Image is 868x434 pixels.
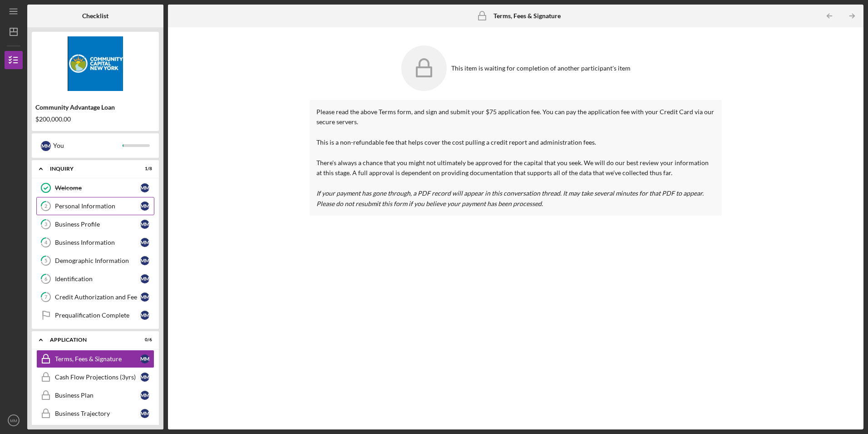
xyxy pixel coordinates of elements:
div: M M [140,354,149,363]
div: M M [140,202,149,211]
div: M M [140,220,149,229]
div: 0 / 6 [136,337,152,343]
div: Demographic Information [55,257,140,264]
a: 6IdentificationMM [36,270,154,288]
button: MM [5,411,23,429]
b: Checklist [82,12,108,20]
img: Product logo [32,36,159,91]
div: Business Trajectory [55,410,140,417]
div: M M [41,141,51,151]
div: Personal Information [55,202,140,210]
a: 2Personal InformationMM [36,197,154,215]
div: Prequalification Complete [55,312,140,319]
p: Please read the above Terms form, and sign and submit your $75 application fee. You can pay the a... [316,107,715,209]
tspan: 7 [44,294,48,300]
div: Business Plan [55,392,140,399]
div: Inquiry [50,166,129,172]
div: M M [140,256,149,265]
a: Business PlanMM [36,386,154,404]
div: Business Profile [55,221,140,228]
a: 7Credit Authorization and FeeMM [36,288,154,306]
div: Cash Flow Projections (3yrs) [55,373,140,381]
text: MM [10,418,17,423]
div: M M [140,311,149,320]
div: M M [140,409,149,418]
div: Terms, Fees & Signature [55,355,140,363]
div: Welcome [55,184,140,192]
div: Identification [55,275,140,283]
a: 3Business ProfileMM [36,215,154,233]
div: Business Information [55,239,140,246]
div: M M [140,373,149,382]
div: M M [140,183,149,192]
div: Community Advantage Loan [35,104,155,111]
tspan: 5 [44,258,47,264]
a: Business TrajectoryMM [36,404,154,423]
div: M M [140,293,149,302]
a: 4Business InformationMM [36,233,154,252]
div: This item is waiting for completion of another participant's item [451,65,631,72]
tspan: 4 [44,240,48,246]
a: Cash Flow Projections (3yrs)MM [36,368,154,386]
em: If your payment has gone through, a PDF record will appear in this conversation thread. It may ta... [316,189,704,207]
div: 1 / 8 [136,166,152,172]
b: Terms, Fees & Signature [493,12,561,20]
a: Prequalification CompleteMM [36,306,154,324]
div: M M [140,274,149,283]
tspan: 2 [44,203,47,209]
div: Credit Authorization and Fee [55,293,140,301]
div: M M [140,238,149,247]
tspan: 3 [44,222,47,227]
div: $200,000.00 [35,116,155,123]
a: 5Demographic InformationMM [36,252,154,270]
a: WelcomeMM [36,179,154,197]
a: Terms, Fees & SignatureMM [36,350,154,368]
div: You [53,138,123,153]
div: Application [50,337,129,343]
tspan: 6 [44,276,48,282]
div: M M [140,391,149,400]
